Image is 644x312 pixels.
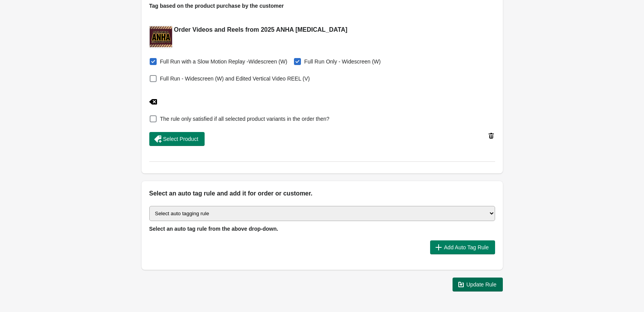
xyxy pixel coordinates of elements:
[160,75,310,82] span: Full Run - Widescreen (W) and Edited Vertical Video REEL (V)
[163,136,198,142] span: Select Product
[149,189,495,198] h2: Select an auto tag rule and add it for order or customer.
[149,226,278,232] span: Select an auto tag rule from the above drop-down.
[430,240,495,254] button: Add Auto Tag Rule
[304,58,381,65] span: Full Run Only - Widescreen (W)
[160,115,330,123] span: The rule only satisfied if all selected product variants in the order then?
[149,132,205,146] button: Select Product
[160,58,287,65] span: Full Run with a Slow Motion Replay -Widescreen (W)
[444,244,489,250] span: Add Auto Tag Rule
[466,281,497,288] span: Update Rule
[150,26,172,47] img: square_725cb161-c8a5-4195-8b27-e530f62ae477.png
[174,25,348,34] h2: Order Videos and Reels from 2025 ANHA [MEDICAL_DATA]
[453,278,503,291] button: Update Rule
[149,3,284,9] span: Tag based on the product purchase by the customer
